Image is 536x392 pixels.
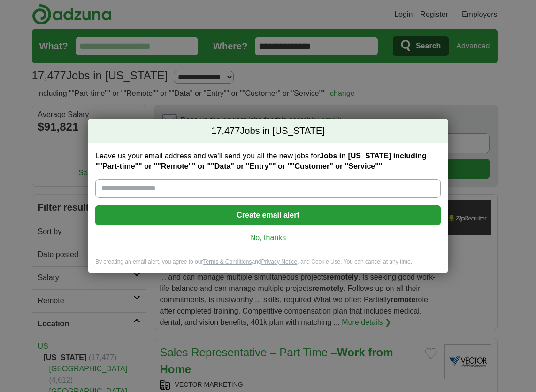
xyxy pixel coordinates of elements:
[88,119,448,143] h2: Jobs in [US_STATE]
[203,259,252,265] a: Terms & Conditions
[95,151,441,172] label: Leave us your email address and we'll send you all the new jobs for
[88,258,448,274] div: By creating an email alert, you agree to our and , and Cookie Use. You can cancel at any time.
[103,233,433,243] a: No, thanks
[211,125,240,138] span: 17,477
[261,259,298,265] a: Privacy Notice
[95,152,427,170] strong: Jobs in [US_STATE] including ""Part-time"" or ""Remote"" or ""Data" or "Entry"" or ""Customer" or...
[95,205,441,225] button: Create email alert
